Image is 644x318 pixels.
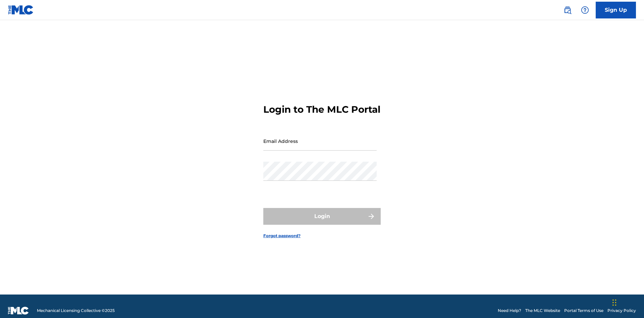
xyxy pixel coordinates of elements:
img: MLC Logo [8,5,34,15]
a: Public Search [561,3,574,17]
span: Mechanical Licensing Collective © 2025 [37,308,115,314]
a: The MLC Website [525,308,560,314]
a: Sign Up [596,2,636,18]
img: logo [8,307,29,315]
iframe: Chat Widget [610,286,644,318]
img: search [563,6,572,14]
a: Forgot password? [263,233,301,239]
a: Privacy Policy [607,308,636,314]
a: Portal Terms of Use [564,308,603,314]
img: help [581,6,589,14]
div: Drag [612,293,616,313]
div: Help [578,3,592,17]
h3: Login to The MLC Portal [263,104,380,115]
a: Need Help? [498,308,521,314]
